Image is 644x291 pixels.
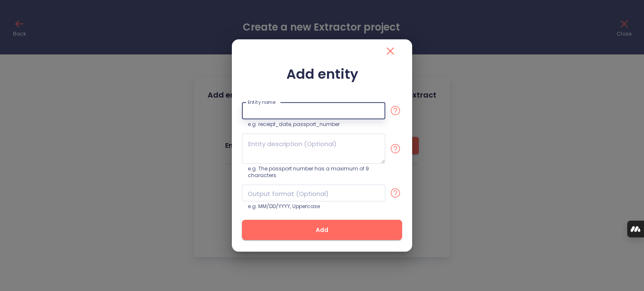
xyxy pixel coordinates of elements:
[255,225,389,235] span: Add
[248,203,391,210] p: e.g. MM/DD/YYYY, Uppercase
[242,220,402,240] button: Add
[242,66,402,82] h2: Add entity
[248,165,391,179] p: e.g. The passport number has a maximum of 9 characters.
[248,121,391,128] p: e.g. receipt_date, passport_number
[379,39,402,63] button: close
